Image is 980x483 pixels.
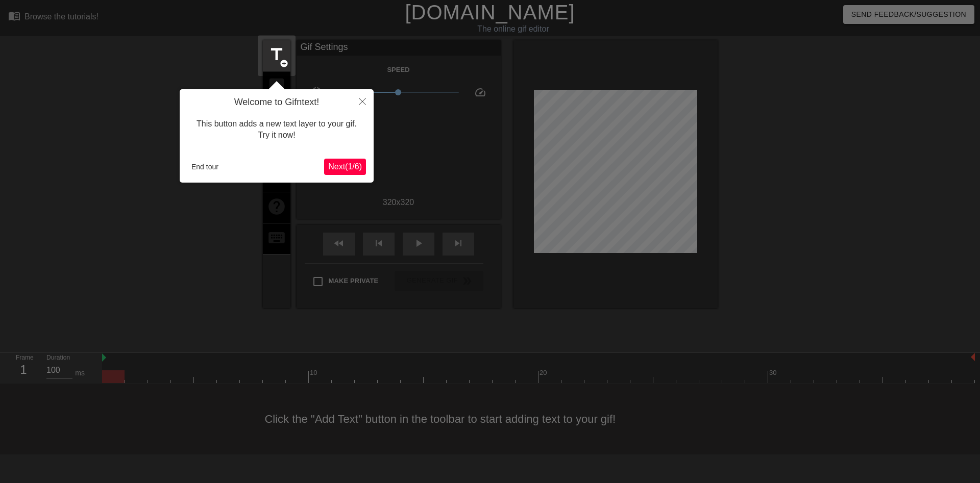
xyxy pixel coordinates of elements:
div: This button adds a new text layer to your gif. Try it now! [187,108,366,151]
h4: Welcome to Gifntext! [187,97,366,108]
button: Next [324,159,366,175]
span: Next ( 1 / 6 ) [328,162,362,171]
button: Close [351,89,374,113]
button: End tour [187,159,223,174]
